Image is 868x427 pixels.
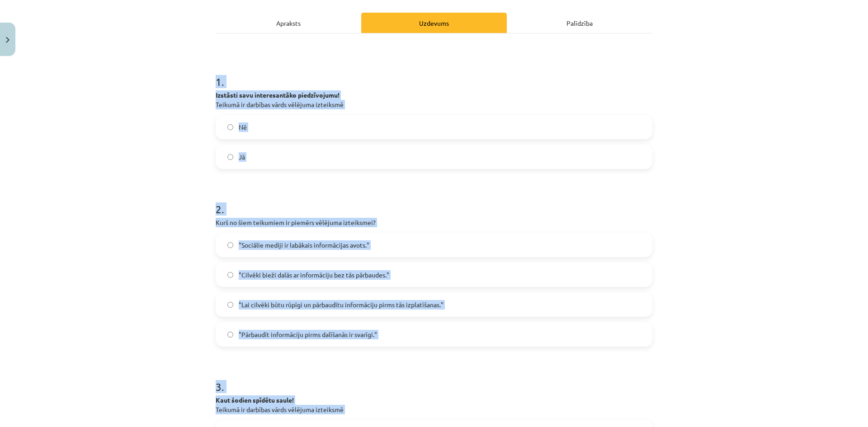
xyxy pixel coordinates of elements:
[216,187,652,215] h1: 2 .
[216,60,652,88] h1: 1 .
[216,365,652,393] h1: 3 .
[239,240,369,250] span: "Sociālie mediji ir labākais informācijas avots."
[216,90,652,109] p: Teikumā ir darbības vārds vēlējuma izteiksmē
[227,124,233,130] input: Nē
[216,13,361,33] div: Apraksts
[227,242,233,248] input: "Sociālie mediji ir labākais informācijas avots."
[227,154,233,160] input: Jā
[239,270,389,280] span: "Cilvēki bieži dalās ar informāciju bez tās pārbaudes."
[239,152,245,162] span: Jā
[239,122,247,132] span: Nē
[239,300,443,310] span: "Lai cilvēki būtu rūpīgi un pārbaudītu informāciju pirms tās izplatīšanas."
[6,37,9,43] img: icon-close-lesson-0947bae3869378f0d4975bcd49f059093ad1ed9edebbc8119c70593378902aed.svg
[216,395,652,414] p: Teikumā ir darbības vārds vēlējuma izteiksmē
[216,396,294,404] strong: Kaut šodien spīdētu saule!
[227,272,233,278] input: "Cilvēki bieži dalās ar informāciju bez tās pārbaudes."
[361,13,507,33] div: Uzdevums
[227,302,233,308] input: "Lai cilvēki būtu rūpīgi un pārbaudītu informāciju pirms tās izplatīšanas."
[507,13,652,33] div: Palīdzība
[216,91,340,99] strong: Izstāsti savu interesantāko piedzīvojumu!
[227,332,233,338] input: "Pārbaudīt informāciju pirms dalīšanās ir svarīgi."
[239,330,377,339] span: "Pārbaudīt informāciju pirms dalīšanās ir svarīgi."
[216,218,652,227] p: Kurš no šiem teikumiem ir piemērs vēlējuma izteiksmei?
